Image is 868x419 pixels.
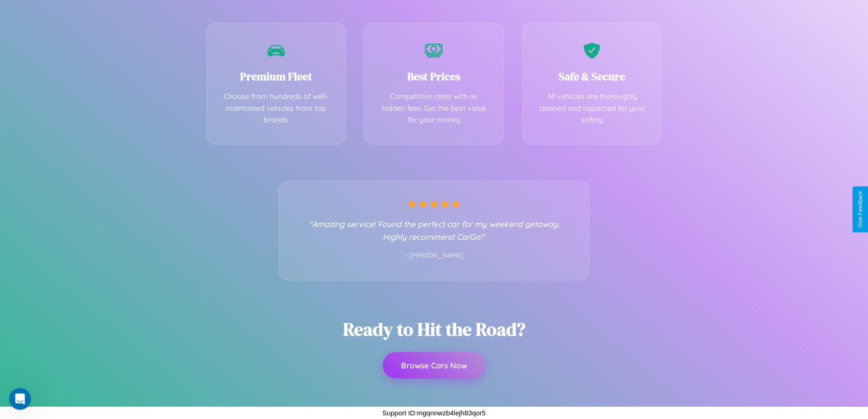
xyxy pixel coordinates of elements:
[383,352,485,378] button: Browse Cars Now
[382,407,486,419] p: Support ID: mgqnnwzb4lejh83qor5
[9,388,31,410] iframe: Intercom live chat
[221,91,332,126] p: Choose from hundreds of well-maintained vehicles from top brands
[343,317,525,341] h2: Ready to Hit the Road?
[536,91,648,126] p: All vehicles are thoroughly cleaned and inspected for your safety
[221,69,332,84] h3: Premium Fleet
[536,69,648,84] h3: Safe & Secure
[298,250,571,262] p: - [PERSON_NAME]
[378,91,490,126] p: Competitive rates with no hidden fees. Get the best value for your money
[298,217,571,243] p: "Amazing service! Found the perfect car for my weekend getaway. Highly recommend CarGo!"
[378,69,490,84] h3: Best Prices
[857,191,863,228] div: Give Feedback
